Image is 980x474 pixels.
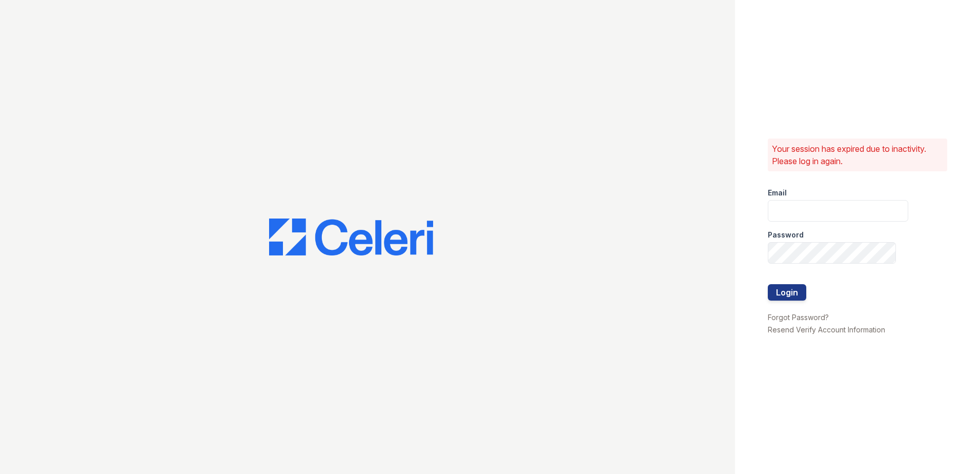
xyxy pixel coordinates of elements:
[768,230,804,240] label: Password
[768,188,787,198] label: Email
[772,143,943,167] p: Your session has expired due to inactivity. Please log in again.
[768,313,829,322] a: Forgot Password?
[768,325,885,334] a: Resend Verify Account Information
[768,284,806,301] button: Login
[269,219,433,255] img: CE_Logo_Blue-a8612792a0a2168367f1c8372b55b34899dd931a85d93a1a3d3e32e68fde9ad4.png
